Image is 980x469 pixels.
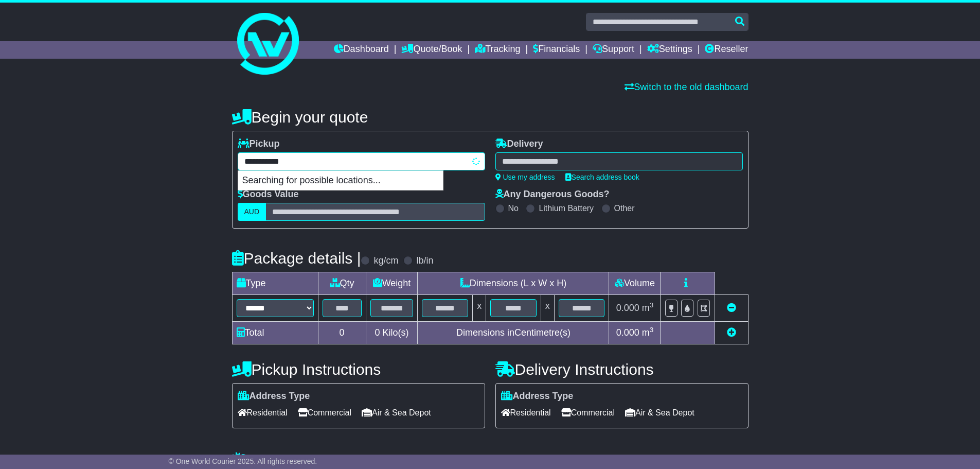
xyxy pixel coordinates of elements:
[501,405,551,421] span: Residential
[318,272,366,295] td: Qty
[401,41,462,59] a: Quote/Book
[238,171,443,190] p: Searching for possible locations...
[238,138,280,150] label: Pickup
[593,41,634,59] a: Support
[475,41,520,59] a: Tracking
[647,41,692,59] a: Settings
[727,327,736,338] a: Add new item
[501,391,574,402] label: Address Type
[609,272,661,295] td: Volume
[418,272,609,295] td: Dimensions (L x W x H)
[561,405,615,421] span: Commercial
[366,322,418,344] td: Kilo(s)
[539,203,594,213] label: Lithium Battery
[375,327,380,338] span: 0
[334,41,389,59] a: Dashboard
[373,255,398,267] label: kg/cm
[298,405,351,421] span: Commercial
[232,109,749,126] h4: Begin your quote
[238,203,266,221] label: AUD
[416,255,433,267] label: lb/in
[495,189,610,200] label: Any Dangerous Goods?
[495,361,749,378] h4: Delivery Instructions
[473,295,486,322] td: x
[238,152,485,170] typeahead: Please provide city
[705,41,748,59] a: Reseller
[232,451,749,468] h4: Warranty & Insurance
[232,322,318,344] td: Total
[232,272,318,295] td: Type
[318,322,366,344] td: 0
[650,326,654,334] sup: 3
[642,327,654,338] span: m
[614,203,635,213] label: Other
[232,361,485,378] h4: Pickup Instructions
[541,295,554,322] td: x
[727,303,736,313] a: Remove this item
[625,405,694,421] span: Air & Sea Depot
[616,327,639,338] span: 0.000
[238,391,310,402] label: Address Type
[366,272,418,295] td: Weight
[169,457,317,465] span: © One World Courier 2025. All rights reserved.
[625,82,748,92] a: Switch to the old dashboard
[616,303,639,313] span: 0.000
[533,41,580,59] a: Financials
[362,405,431,421] span: Air & Sea Depot
[232,250,361,267] h4: Package details |
[238,405,288,421] span: Residential
[495,173,555,181] a: Use my address
[418,322,609,344] td: Dimensions in Centimetre(s)
[642,303,654,313] span: m
[650,301,654,309] sup: 3
[495,138,543,150] label: Delivery
[565,173,639,181] a: Search address book
[238,189,299,200] label: Goods Value
[508,203,519,213] label: No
